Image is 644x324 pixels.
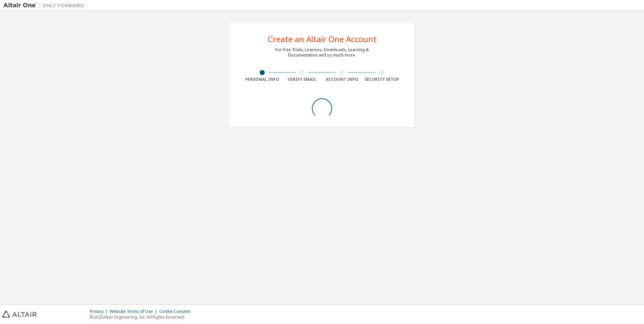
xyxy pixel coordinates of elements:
[275,47,369,58] div: For Free Trials, Licenses, Downloads, Learning & Documentation and so much more.
[268,35,377,43] div: Create an Altair One Account
[2,311,37,318] img: altair_logo.svg
[159,309,194,314] div: Cookie Consent
[90,309,110,314] div: Privacy
[282,77,322,82] div: Verify Email
[242,77,282,82] div: Personal Info
[90,314,194,320] p: © 2025 Altair Engineering, Inc. All Rights Reserved.
[110,309,159,314] div: Website Terms of Use
[322,77,362,82] div: Account Info
[362,77,402,82] div: Security Setup
[3,2,88,9] img: Altair One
